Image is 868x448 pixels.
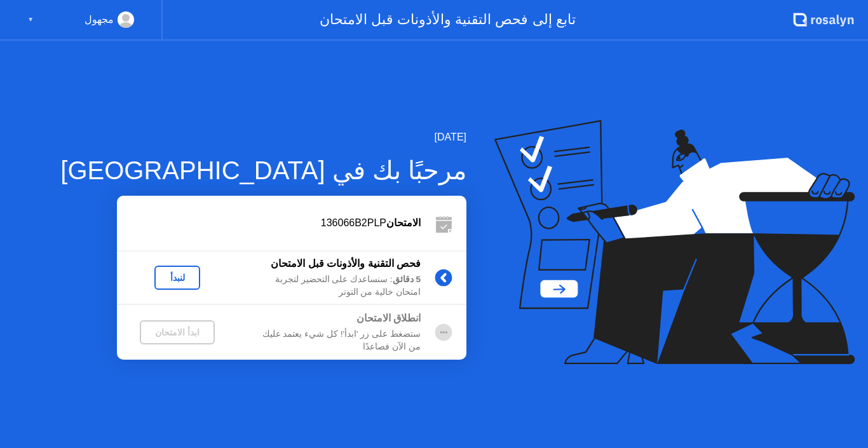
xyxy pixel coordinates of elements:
div: مرحبًا بك في [GEOGRAPHIC_DATA] [60,151,466,189]
b: 5 دقائق [393,275,421,284]
b: فحص التقنية والأذونات قبل الامتحان [271,258,421,269]
button: لنبدأ [154,266,200,290]
div: [DATE] [60,130,466,145]
div: ستضغط على زر 'ابدأ'! كل شيء يعتمد عليك من الآن فصاعدًا [238,328,421,354]
button: ابدأ الامتحان [140,320,215,344]
div: 136066B2PLP [117,215,421,231]
div: ▼ [27,11,34,28]
b: انطلاق الامتحان [356,313,421,323]
div: ابدأ الامتحان [145,327,210,337]
div: مجهول [85,11,114,28]
div: لنبدأ [159,273,195,283]
div: : سنساعدك على التحضير لتجربة امتحان خالية من التوتر [238,273,421,299]
b: الامتحان [386,217,421,228]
